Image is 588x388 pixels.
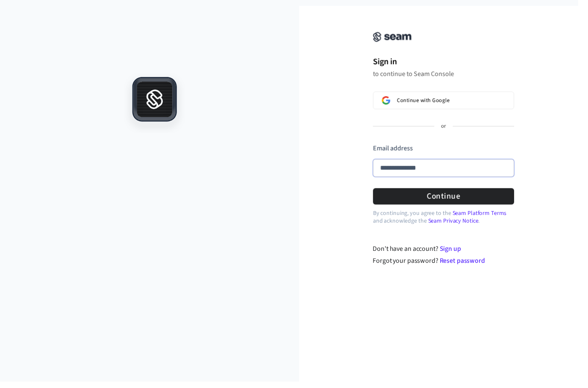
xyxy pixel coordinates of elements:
[379,146,420,156] label: Email address
[388,98,397,106] img: Sign in with Google
[379,260,523,270] div: Forgot your password?
[379,93,523,111] button: Sign in with GoogleContinue with Google
[379,71,523,79] p: to continue to Seam Console
[404,99,457,106] span: Continue with Google
[460,213,515,221] a: Seam Platform Terms
[379,32,419,43] img: Seam Console
[379,213,523,229] p: By continuing, you agree to the and acknowledge the .
[447,248,469,258] a: Sign up
[435,220,487,229] a: Seam Privacy Notice
[379,248,523,258] div: Don't have an account?
[379,56,523,69] h1: Sign in
[449,125,454,132] p: or
[379,191,523,208] button: Continue
[447,261,494,270] a: Reset password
